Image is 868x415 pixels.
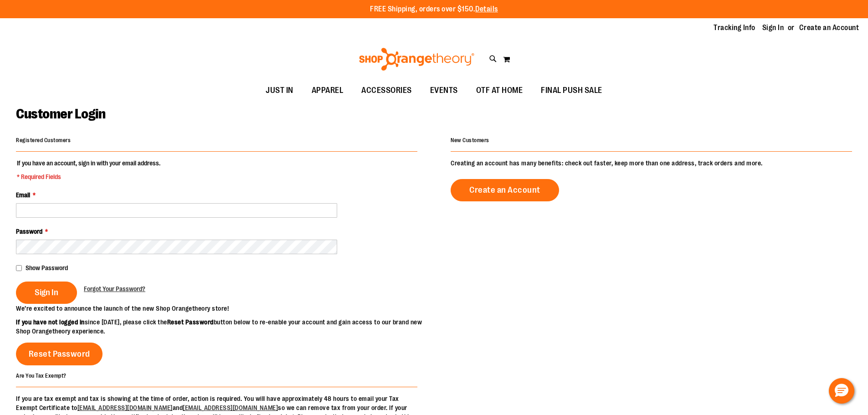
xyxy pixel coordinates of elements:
span: Create an Account [469,185,540,195]
span: Reset Password [29,349,90,359]
img: Shop Orangetheory [358,48,476,71]
span: * Required Fields [17,172,160,181]
span: ACCESSORIES [361,80,412,101]
a: FINAL PUSH SALE [532,80,611,101]
span: Email [16,191,30,199]
a: Sign In [762,23,784,33]
strong: Reset Password [167,318,214,326]
p: We’re excited to announce the launch of the new Shop Orangetheory store! [16,304,434,313]
span: Customer Login [16,106,105,122]
legend: If you have an account, sign in with your email address. [16,159,161,181]
a: EVENTS [421,80,467,101]
a: OTF AT HOME [467,80,532,101]
button: Hello, have a question? Let’s chat. [829,378,854,404]
a: Tracking Info [714,23,755,33]
span: Show Password [26,264,68,272]
button: Sign In [16,282,77,304]
span: EVENTS [430,80,458,101]
a: Create an Account [799,23,859,33]
strong: Registered Customers [16,137,71,143]
a: [EMAIL_ADDRESS][DOMAIN_NAME] [77,404,173,411]
p: FREE Shipping, orders over $150. [370,4,498,15]
a: APPAREL [303,80,353,101]
strong: New Customers [451,137,489,143]
a: ACCESSORIES [352,80,421,101]
a: Forgot Your Password? [84,284,145,293]
p: Creating an account has many benefits: check out faster, keep more than one address, track orders... [451,159,852,168]
p: since [DATE], please click the button below to re-enable your account and gain access to our bran... [16,318,434,336]
a: Reset Password [16,343,103,365]
span: Password [16,228,42,235]
a: Details [475,5,498,13]
span: FINAL PUSH SALE [541,80,602,101]
span: Sign In [35,287,58,297]
span: JUST IN [266,80,293,101]
strong: Are You Tax Exempt? [16,372,67,379]
span: OTF AT HOME [476,80,523,101]
a: [EMAIL_ADDRESS][DOMAIN_NAME] [183,404,278,411]
span: Forgot Your Password? [84,285,145,292]
span: APPAREL [312,80,344,101]
a: JUST IN [257,80,303,101]
strong: If you have not logged in [16,318,85,326]
a: Create an Account [451,179,559,201]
